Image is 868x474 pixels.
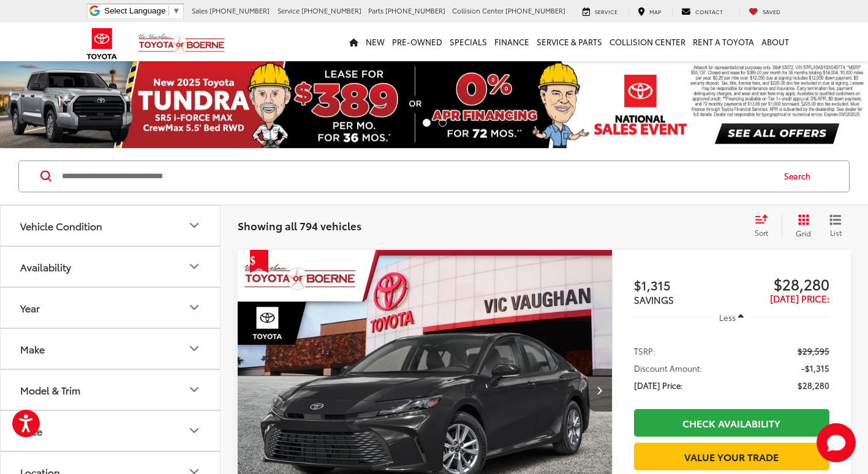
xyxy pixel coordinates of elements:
div: Vehicle Condition [187,218,202,233]
span: Sales [192,6,208,15]
span: ▼ [172,6,180,15]
span: Parts [368,6,383,15]
span: Sort [755,227,768,238]
button: AvailabilityAvailability [1,247,221,287]
button: MakeMake [1,329,221,369]
div: Year [187,300,202,315]
span: Map [649,7,661,15]
a: Specials [446,22,491,61]
div: Price [20,425,42,437]
span: -$1,315 [801,362,829,374]
a: Map [628,7,670,17]
a: Home [345,22,362,61]
span: Contact [695,7,723,15]
a: My Saved Vehicles [739,7,790,17]
a: New [362,22,388,61]
a: Select Language​ [104,6,180,15]
button: PricePrice [1,411,221,451]
button: Vehicle ConditionVehicle Condition [1,206,221,246]
div: Year [20,302,40,314]
a: Service [573,7,627,17]
span: Service [277,6,300,15]
button: Select sort value [749,214,782,238]
span: Less [719,312,736,323]
a: Pre-Owned [388,22,446,61]
span: [PHONE_NUMBER] [301,6,361,15]
span: [PHONE_NUMBER] [385,6,445,15]
span: Collision Center [452,6,504,15]
button: YearYear [1,288,221,328]
button: Toggle Chat Window [817,423,856,462]
a: Contact [672,7,732,17]
div: Availability [187,259,202,274]
div: Model & Trim [187,382,202,397]
span: [PHONE_NUMBER] [209,6,270,15]
img: Toyota [79,24,125,64]
span: ​ [168,6,169,15]
button: Model & TrimModel & Trim [1,370,221,410]
span: Grid [796,228,811,238]
input: Search by Make, Model, or Keyword [61,162,772,191]
span: $28,280 [798,379,829,391]
span: Select Language [104,6,165,15]
span: Discount Amount: [634,362,703,374]
div: Vehicle Condition [20,220,102,231]
a: Value Your Trade [634,443,829,470]
span: List [829,227,842,238]
a: Check Availability [634,409,829,437]
img: Vic Vaughan Toyota of Boerne [138,33,225,55]
span: $29,595 [798,345,829,357]
button: List View [820,214,851,238]
span: SAVINGS [634,293,674,306]
span: Saved [763,7,780,15]
span: [PHONE_NUMBER] [505,6,565,15]
div: Model & Trim [20,384,80,396]
div: Price [187,423,202,438]
span: $28,280 [731,274,829,293]
div: Availability [20,261,71,273]
button: Less [714,306,750,328]
span: [DATE] Price: [634,379,683,391]
a: About [758,22,793,61]
span: [DATE] Price: [770,292,829,305]
a: Finance [491,22,533,61]
span: Get Price Drop Alert [250,250,268,273]
button: Next image [587,369,612,412]
a: Rent a Toyota [689,22,758,61]
span: $1,315 [634,276,732,294]
button: Search [772,161,828,192]
button: Grid View [782,214,820,238]
div: Make [187,341,202,356]
span: Showing all 794 vehicles [238,218,361,233]
svg: Start Chat [817,423,856,462]
span: Service [595,7,617,15]
a: Collision Center [606,22,689,61]
a: Service & Parts: Opens in a new tab [533,22,606,61]
span: TSRP: [634,345,655,357]
div: Make [20,343,45,355]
